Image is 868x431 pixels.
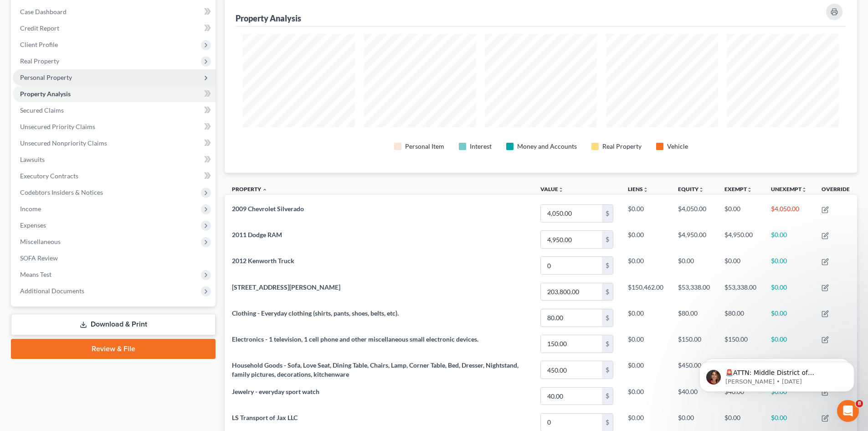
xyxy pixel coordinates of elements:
[13,4,216,20] a: Case Dashboard
[232,335,478,343] span: Electronics - 1 television, 1 cell phone and other miscellaneous small electronic devices.
[232,414,298,421] span: LS Transport of Jax LLC
[717,200,764,226] td: $0.00
[764,279,814,305] td: $0.00
[621,227,671,253] td: $0.00
[13,135,216,151] a: Unsecured Nonpriority Claims
[621,305,671,331] td: $0.00
[405,142,444,151] div: Personal Item
[20,205,41,213] span: Income
[232,309,399,317] span: Clothing - Everyday clothing (shirts, pants, shoes, belts, etc).
[262,187,267,192] i: expand_less
[764,331,814,357] td: $0.00
[20,8,67,16] span: Case Dashboard
[621,200,671,226] td: $0.00
[764,200,814,226] td: $4,050.00
[671,331,717,357] td: $150.00
[602,388,613,405] div: $
[517,142,577,151] div: Money and Accounts
[541,388,602,405] input: 0.00
[717,279,764,305] td: $53,338.00
[20,106,64,114] span: Secured Claims
[671,279,717,305] td: $53,338.00
[20,139,107,147] span: Unsecured Nonpriority Claims
[764,305,814,331] td: $0.00
[20,73,72,81] span: Personal Property
[20,238,61,245] span: Miscellaneous
[20,287,84,295] span: Additional Documents
[717,253,764,279] td: $0.00
[686,343,868,406] iframe: Intercom notifications message
[236,13,301,24] div: Property Analysis
[20,270,51,278] span: Means Test
[602,414,613,431] div: $
[717,331,764,357] td: $150.00
[541,283,602,301] input: 0.00
[602,231,613,248] div: $
[699,187,704,192] i: unfold_more
[678,186,704,192] a: Equityunfold_more
[541,231,602,248] input: 0.00
[540,186,564,192] a: Valueunfold_more
[801,187,807,192] i: unfold_more
[671,357,717,383] td: $450.00
[671,383,717,409] td: $40.00
[602,205,613,222] div: $
[621,253,671,279] td: $0.00
[724,186,752,192] a: Exemptunfold_more
[602,283,613,301] div: $
[11,339,216,359] a: Review & File
[671,305,717,331] td: $80.00
[856,400,863,407] span: 8
[13,151,216,168] a: Lawsuits
[717,227,764,253] td: $4,950.00
[11,314,216,335] a: Download & Print
[621,279,671,305] td: $150,462.00
[764,227,814,253] td: $0.00
[764,253,814,279] td: $0.00
[232,186,267,192] a: Property expand_less
[667,142,688,151] div: Vehicle
[20,156,45,163] span: Lawsuits
[602,142,642,151] div: Real Property
[541,361,602,379] input: 0.00
[621,357,671,383] td: $0.00
[814,180,857,201] th: Override
[541,414,602,431] input: 0.00
[602,257,613,274] div: $
[232,361,519,378] span: Household Goods - Sofa, Love Seat, Dining Table, Chairs, Lamp, Corner Table, Bed, Dresser, Nights...
[232,388,319,395] span: Jewelry - everyday sport watch
[541,309,602,327] input: 0.00
[20,123,95,130] span: Unsecured Priority Claims
[771,186,807,192] a: Unexemptunfold_more
[20,172,78,180] span: Executory Contracts
[13,20,216,36] a: Credit Report
[232,257,294,265] span: 2012 Kenworth Truck
[20,24,59,32] span: Credit Report
[558,187,564,192] i: unfold_more
[671,253,717,279] td: $0.00
[20,188,103,196] span: Codebtors Insiders & Notices
[541,205,602,222] input: 0.00
[20,90,71,98] span: Property Analysis
[13,168,216,184] a: Executory Contracts
[13,102,216,119] a: Secured Claims
[621,383,671,409] td: $0.00
[602,361,613,379] div: $
[541,335,602,353] input: 0.00
[13,250,216,266] a: SOFA Review
[13,86,216,102] a: Property Analysis
[13,119,216,135] a: Unsecured Priority Claims
[671,227,717,253] td: $4,950.00
[837,400,859,422] iframe: Intercom live chat
[20,254,58,262] span: SOFA Review
[643,187,648,192] i: unfold_more
[20,221,46,229] span: Expenses
[232,283,340,291] span: [STREET_ADDRESS][PERSON_NAME]
[628,186,648,192] a: Liensunfold_more
[671,200,717,226] td: $4,050.00
[717,305,764,331] td: $80.00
